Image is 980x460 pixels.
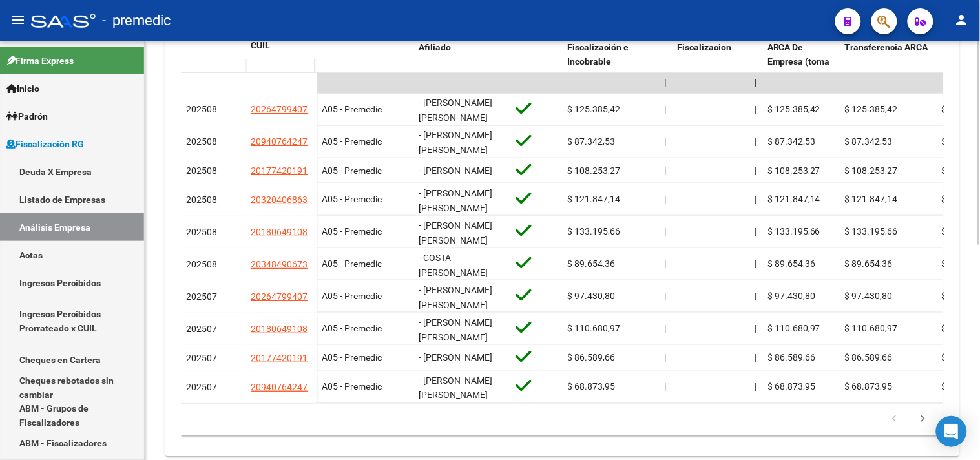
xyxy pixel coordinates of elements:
[567,165,620,176] span: $ 108.253,27
[755,352,756,362] span: |
[251,227,308,237] span: 20180649108
[664,104,666,114] span: |
[567,381,615,392] span: $ 68.873,95
[767,136,815,147] span: $ 87.342,53
[419,375,492,401] span: - [PERSON_NAME] [PERSON_NAME]
[845,352,893,362] span: $ 86.589,66
[186,259,217,269] span: 202508
[672,19,749,105] datatable-header-cell: Acta Fiscalizacion
[186,291,217,302] span: 202507
[181,19,245,73] datatable-header-cell: Período
[664,381,666,392] span: |
[251,104,308,114] span: 20264799407
[251,136,308,147] span: 20940764247
[767,104,820,114] span: $ 125.385,42
[322,323,382,333] span: A05 - Premedic
[749,19,762,105] datatable-header-cell: |
[322,136,382,147] span: A05 - Premedic
[322,194,382,204] span: A05 - Premedic
[567,352,615,362] span: $ 86.589,66
[755,194,756,204] span: |
[186,104,217,114] span: 202508
[567,104,620,114] span: $ 125.385,42
[322,226,382,236] span: A05 - Premedic
[767,381,815,392] span: $ 68.873,95
[322,104,382,114] span: A05 - Premedic
[567,226,620,236] span: $ 133.195,66
[755,258,756,269] span: |
[510,19,562,105] datatable-header-cell: Activo
[567,27,649,67] span: [PERSON_NAME] de Fiscalización e Incobrable
[6,137,84,151] span: Fiscalización RG
[245,32,317,59] datatable-header-cell: CUIL
[659,19,672,105] datatable-header-cell: |
[755,226,756,236] span: |
[664,226,666,236] span: |
[845,165,898,176] span: $ 108.253,27
[845,226,898,236] span: $ 133.195,66
[767,226,820,236] span: $ 133.195,66
[845,381,893,392] span: $ 68.873,95
[251,382,308,392] span: 20940764247
[755,78,757,88] span: |
[419,165,492,176] span: - [PERSON_NAME]
[251,165,308,176] span: 20177420191
[845,194,898,204] span: $ 121.847,14
[419,220,492,246] span: - [PERSON_NAME] [PERSON_NAME]
[845,104,898,114] span: $ 125.385,42
[419,188,492,213] span: - [PERSON_NAME] [PERSON_NAME]
[419,317,492,342] span: - [PERSON_NAME] [PERSON_NAME]
[186,324,217,334] span: 202507
[322,291,382,301] span: A05 - Premedic
[767,194,820,204] span: $ 121.847,14
[251,259,308,269] span: 20348490673
[322,381,382,392] span: A05 - Premedic
[317,19,413,105] datatable-header-cell: Gerenciador
[6,109,48,123] span: Padrón
[840,19,937,105] datatable-header-cell: Diferencia DDJJ y Transferencia ARCA
[664,352,666,362] span: |
[767,323,820,333] span: $ 110.680,97
[567,136,615,147] span: $ 87.342,53
[755,381,756,392] span: |
[755,136,756,147] span: |
[567,323,620,333] span: $ 110.680,97
[664,258,666,269] span: |
[186,353,217,363] span: 202507
[845,27,928,52] span: Diferencia DDJJ y Transferencia ARCA
[954,12,970,28] mat-icon: person
[251,324,308,334] span: 20180649108
[936,416,967,447] div: Open Intercom Messenger
[322,258,382,269] span: A05 - Premedic
[419,98,492,123] span: - [PERSON_NAME] [PERSON_NAME]
[419,352,492,362] span: - [PERSON_NAME]
[664,165,666,176] span: |
[322,352,382,362] span: A05 - Premedic
[755,323,756,333] span: |
[186,227,217,237] span: 202508
[664,194,666,204] span: |
[767,352,815,362] span: $ 86.589,66
[664,78,667,88] span: |
[251,40,270,50] span: CUIL
[419,285,492,310] span: - [PERSON_NAME] [PERSON_NAME]
[567,194,620,204] span: $ 121.847,14
[419,27,494,52] span: Nombre y Apellido Afiliado
[567,258,615,269] span: $ 89.654,36
[762,19,840,105] datatable-header-cell: Deuda Bruta por ARCA De Empresa (toma en cuenta todos los afiliados)
[186,194,217,205] span: 202508
[882,413,907,427] a: go to previous page
[251,353,308,363] span: 20177420191
[10,12,26,28] mat-icon: menu
[664,323,666,333] span: |
[567,291,615,301] span: $ 97.430,80
[755,165,756,176] span: |
[767,258,815,269] span: $ 89.654,36
[251,291,308,302] span: 20264799407
[755,104,756,114] span: |
[413,19,510,105] datatable-header-cell: Nombre y Apellido Afiliado
[6,81,39,96] span: Inicio
[845,323,898,333] span: $ 110.680,97
[102,6,171,35] span: - premedic
[767,27,834,96] span: Deuda Bruta por ARCA De Empresa (toma en cuenta todos los afiliados)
